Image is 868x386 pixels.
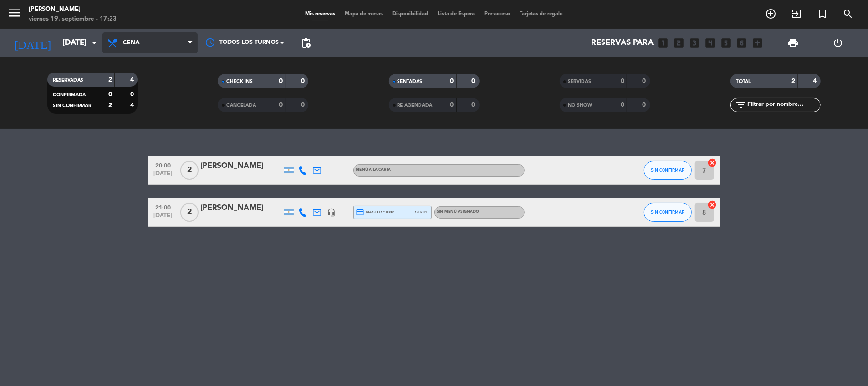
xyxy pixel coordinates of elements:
[736,79,751,84] span: TOTAL
[433,11,480,17] span: Lista de Espera
[226,79,253,84] span: CHECK INS
[644,161,692,180] button: SIN CONFIRMAR
[791,78,795,84] strong: 2
[356,168,391,172] span: MENÚ A LA CARTA
[673,37,685,49] i: looks_two
[180,161,199,180] span: 2
[480,11,515,17] span: Pre-acceso
[108,102,112,109] strong: 2
[201,202,282,214] div: [PERSON_NAME]
[7,32,58,53] i: [DATE]
[356,208,365,217] i: credit_card
[642,78,648,84] strong: 0
[471,78,477,84] strong: 0
[279,102,283,108] strong: 0
[708,158,717,167] i: cancel
[53,104,91,108] span: SIN CONFIRMAR
[471,102,477,108] strong: 0
[130,76,136,83] strong: 4
[130,91,136,98] strong: 0
[621,102,624,108] strong: 0
[842,8,854,20] i: search
[29,14,117,24] div: viernes 19. septiembre - 17:23
[644,203,692,222] button: SIN CONFIRMAR
[7,6,21,23] button: menu
[152,201,175,212] span: 21:00
[340,11,388,17] span: Mapa de mesas
[398,103,433,108] span: RE AGENDADA
[300,37,312,49] span: pending_actions
[29,5,117,14] div: [PERSON_NAME]
[123,40,140,46] span: Cena
[226,103,256,108] span: CANCELADA
[89,37,100,49] i: arrow_drop_down
[415,209,429,215] span: stripe
[450,78,454,84] strong: 0
[816,29,861,57] div: LOG OUT
[300,11,340,17] span: Mis reservas
[450,102,454,108] strong: 0
[388,11,433,17] span: Disponibilidad
[279,78,283,84] strong: 0
[720,37,733,49] i: looks_5
[708,200,717,209] i: cancel
[201,160,282,172] div: [PERSON_NAME]
[152,159,175,170] span: 20:00
[736,37,748,49] i: looks_6
[813,78,818,84] strong: 4
[53,93,86,97] span: CONFIRMADA
[130,102,136,109] strong: 4
[108,91,112,98] strong: 0
[356,208,395,217] span: master * 0392
[705,37,717,49] i: looks_4
[746,100,820,110] input: Filtrar por nombre...
[752,37,764,49] i: add_box
[437,210,480,214] span: Sin menú asignado
[301,102,306,108] strong: 0
[180,203,199,222] span: 2
[642,102,648,108] strong: 0
[621,78,624,84] strong: 0
[53,78,83,83] span: RESERVADAS
[735,99,746,111] i: filter_list
[7,6,21,20] i: menu
[787,37,799,49] span: print
[515,11,568,17] span: Tarjetas de regalo
[817,8,828,20] i: turned_in_not
[833,37,844,49] i: power_settings_new
[765,8,776,20] i: add_circle_outline
[108,76,112,83] strong: 2
[657,37,670,49] i: looks_one
[651,209,684,215] span: SIN CONFIRMAR
[592,39,654,48] span: Reservas para
[568,103,592,108] span: NO SHOW
[327,208,336,217] i: headset_mic
[152,170,175,181] span: [DATE]
[398,79,423,84] span: SENTADAS
[791,8,802,20] i: exit_to_app
[651,167,684,173] span: SIN CONFIRMAR
[689,37,701,49] i: looks_3
[301,78,306,84] strong: 0
[568,79,592,84] span: SERVIDAS
[152,212,175,223] span: [DATE]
